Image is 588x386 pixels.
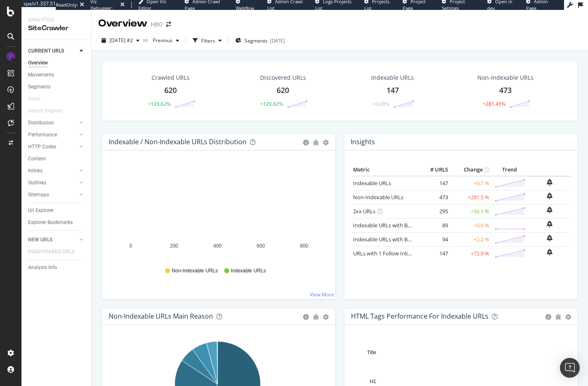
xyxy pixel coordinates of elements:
a: Segments [28,83,85,91]
div: Overview [98,17,147,31]
td: 147 [417,246,450,260]
svg: A chart. [109,164,326,260]
td: +0.7 % [450,176,491,191]
a: NEW URLS [28,236,77,244]
div: Performance [28,131,57,139]
div: circle-info [303,314,309,320]
div: Distribution [28,119,54,127]
div: +129.62% [260,100,283,107]
td: +72.9 % [450,246,491,260]
td: +2.2 % [450,232,491,246]
span: Previous [149,37,173,44]
div: Discovered URLs [260,74,306,82]
a: Visits [28,95,49,103]
div: 620 [277,85,289,96]
div: 473 [499,85,512,96]
div: Open Intercom Messenger [560,358,580,378]
div: gear [323,140,329,145]
div: bug [313,140,319,145]
td: 89 [417,218,450,232]
a: CURRENT URLS [28,47,77,55]
a: Outlinks [28,179,77,187]
div: Movements [28,71,54,79]
th: Change [450,164,491,176]
td: 94 [417,232,450,246]
a: Search Engines [28,107,71,115]
div: Indexable / Non-Indexable URLs Distribution [109,138,247,146]
a: DISAPPEARED URLS [28,248,83,256]
div: 147 [386,85,399,96]
a: Sitemaps [28,191,77,199]
div: Crawled URLs [152,74,190,82]
div: circle-info [303,140,309,145]
a: Movements [28,71,85,79]
div: Analytics [28,17,85,24]
div: HTTP Codes [28,143,56,151]
td: +0.0 % [450,218,491,232]
a: 2xx URLs [353,207,375,215]
div: Visits [28,95,40,103]
div: gear [565,314,571,320]
th: Metric [351,164,417,176]
div: Search Engines [28,107,62,115]
a: Performance [28,131,77,139]
span: Indexable URLs [231,267,266,274]
text: 0 [129,243,132,249]
div: NEW URLS [28,236,52,244]
a: View More [310,291,334,298]
a: Url Explorer [28,206,85,215]
div: bell-plus [547,207,552,213]
div: +129.62% [148,100,171,107]
div: Non-Indexable URLs [477,74,533,82]
div: gear [323,314,329,320]
td: 473 [417,190,450,204]
div: Explorer Bookmarks [28,218,73,227]
div: CURRENT URLS [28,47,64,55]
div: 620 [164,85,177,96]
div: Outlinks [28,179,46,187]
th: Trend [491,164,528,176]
div: Sitemaps [28,191,49,199]
text: 800 [300,243,308,249]
td: +56.1 % [450,204,491,218]
div: ReadOnly: [56,2,78,8]
div: bell-plus [547,179,552,186]
div: HTML Tags Performance for Indexable URLs [351,312,488,320]
div: Overview [28,59,48,67]
text: 200 [170,243,178,249]
text: H1 [370,379,377,384]
button: [DATE] #2 [98,34,143,47]
button: Segments[DATE] [232,34,288,47]
div: bell-plus [547,221,552,227]
text: 400 [213,243,221,249]
text: Title [367,350,377,355]
a: Analysis Info [28,263,85,272]
div: bell-plus [547,249,552,255]
div: Analysis Info [28,263,57,272]
a: Inlinks [28,167,77,175]
div: +0.68% [372,100,389,107]
div: arrow-right-arrow-left [166,21,171,27]
div: DISAPPEARED URLS [28,248,74,256]
a: Indexable URLs with Bad H1 [353,222,422,229]
div: bug [555,314,561,320]
div: bell-plus [547,235,552,241]
td: +281.5 % [450,190,491,204]
a: Distribution [28,119,77,127]
div: Inlinks [28,167,43,175]
td: 147 [417,176,450,191]
div: bug [313,314,319,320]
button: Filters [190,34,225,47]
button: Previous [149,34,183,47]
div: Non-Indexable URLs Main Reason [109,312,213,320]
div: [DATE] [270,37,285,44]
span: Segments [244,37,268,44]
span: 2025 Sep. 30th #2 [109,37,133,44]
a: Non-Indexable URLs [353,193,403,201]
span: vs [143,36,149,43]
a: Explorer Bookmarks [28,218,85,227]
div: Filters [201,37,215,44]
h4: Insights [351,136,375,148]
div: bell-plus [547,193,552,199]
